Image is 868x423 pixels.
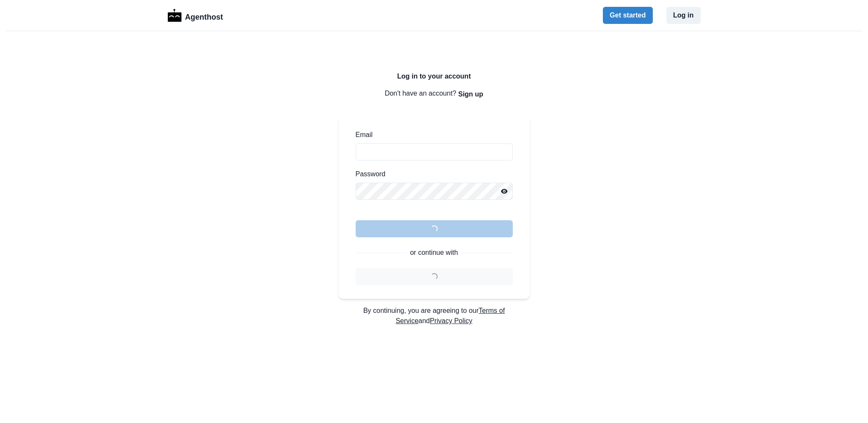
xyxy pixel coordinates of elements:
label: Email [356,130,508,140]
label: Password [356,169,508,179]
a: LogoAgenthost [168,8,223,23]
button: Log in [666,7,701,24]
p: Agenthost [185,8,223,23]
p: By continuing, you are agreeing to our and [339,306,530,326]
img: Logo [168,9,182,22]
button: Sign up [458,85,483,102]
h2: Log in to your account [339,72,530,80]
button: Get started [603,7,652,24]
a: Privacy Policy [430,317,473,324]
button: Reveal password [496,183,513,200]
p: or continue with [410,248,458,258]
p: Don't have an account? [339,85,530,102]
